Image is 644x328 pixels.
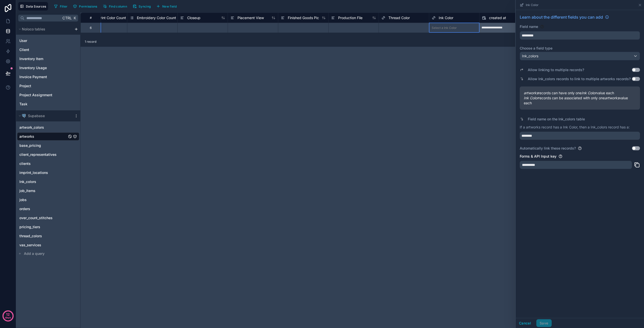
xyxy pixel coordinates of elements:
button: Find column [101,3,129,10]
button: Cancel [516,319,534,327]
button: New field [154,3,178,10]
span: Permissions [79,5,97,8]
label: Automatically link these records? [520,146,576,151]
span: created at [489,15,506,20]
em: Ink Color [524,96,538,100]
span: Ink_colors [522,54,538,59]
span: Screenprint Color Count [87,15,126,20]
em: Ink Color [582,91,596,95]
label: Field name [520,24,538,29]
button: Syncing [131,3,152,10]
button: Filter [52,3,69,10]
em: artworks [524,91,538,95]
button: Permissions [71,3,99,10]
div: # [85,16,97,20]
div: 6 [90,26,92,30]
label: Forms & API Input key [520,154,556,159]
span: Placement View [237,15,264,20]
a: Permissions [71,3,101,10]
label: Choose a field type [520,46,640,51]
p: 12 [6,312,10,317]
label: Allow linking to multiple records? [528,67,584,72]
span: K [73,16,76,20]
span: New field [162,5,177,8]
a: Learn about the different fields you can add [520,14,609,20]
span: Data Sources [26,5,46,8]
button: Ink_colors [520,52,640,60]
span: Production File [338,15,363,20]
label: Allow Ink_colors records to link to multiple artworks records? [528,76,631,81]
span: Find column [109,5,127,8]
label: Field name on the Ink_colors table [528,117,585,122]
span: Ctrl [62,15,72,21]
span: records can have only one value each [524,90,636,96]
span: records can be associated with only one value each [524,96,636,106]
a: Syncing [131,3,154,10]
em: artworks [605,96,619,100]
span: Filter [60,5,68,8]
div: Select a Ink Color [432,26,457,30]
button: Data Sources [18,2,48,11]
span: 1 record [85,40,96,44]
span: Embroidery Color Count [137,15,176,20]
span: Ink Color [439,15,453,20]
span: Closeup [187,15,200,20]
span: Finished Goods Pic [288,15,319,20]
p: If a artworks record has a Ink Color, then a Ink_colors record has a: [520,125,640,130]
p: days [5,314,11,321]
span: Syncing [139,5,151,8]
span: Learn about the different fields you can add [520,14,603,20]
span: Thread Color [388,15,410,20]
